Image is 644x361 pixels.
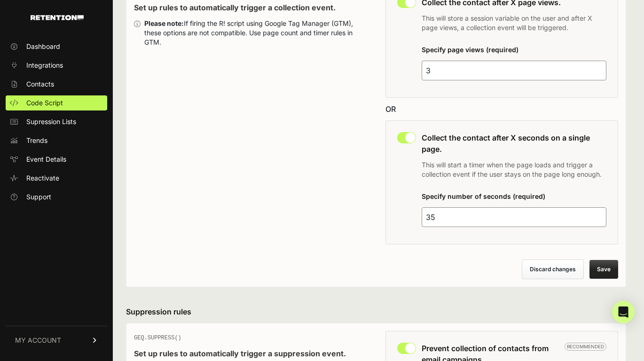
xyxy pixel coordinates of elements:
label: Specify number of seconds (required) [422,192,545,200]
a: Trends [6,133,107,148]
a: Integrations [6,58,107,73]
span: Reactivate [26,173,59,183]
span: Trends [26,136,47,145]
span: Event Details [26,155,66,164]
a: Reactivate [6,171,107,186]
span: GEQ.SUPPRESS() [134,335,181,341]
h3: Collect the contact after X seconds on a single page. [422,132,606,155]
p: This will store a session variable on the user and after X page views, a collection event will be... [422,14,606,32]
a: Support [6,189,107,204]
strong: Please note: [144,19,184,27]
div: OR [385,103,618,115]
span: Contacts [26,79,54,89]
span: Support [26,192,51,202]
span: Recommended [565,343,606,351]
a: MY ACCOUNT [6,326,107,354]
a: Supression Lists [6,114,107,129]
span: Supression Lists [26,117,76,126]
span: MY ACCOUNT [15,336,61,345]
span: Dashboard [26,42,60,51]
h3: Suppression rules [126,306,626,317]
div: If firing the R! script using Google Tag Manager (GTM), these options are not compatible. Use pag... [144,19,367,47]
p: This will start a timer when the page loads and trigger a collection event if the user stays on t... [422,160,606,179]
a: Event Details [6,152,107,167]
img: Retention.com [31,15,84,20]
input: 25 [422,207,606,227]
a: Code Script [6,95,107,110]
a: Dashboard [6,39,107,54]
strong: Set up rules to automatically trigger a collection event. [134,3,336,12]
div: Open Intercom Messenger [612,301,635,323]
span: Code Script [26,98,63,108]
a: Contacts [6,77,107,92]
button: Save [589,260,618,279]
label: Specify page views (required) [422,46,518,54]
button: Discard changes [522,259,584,279]
input: 4 [422,61,606,80]
span: Integrations [26,61,63,70]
